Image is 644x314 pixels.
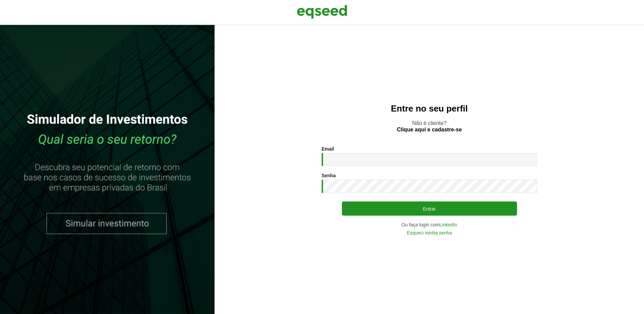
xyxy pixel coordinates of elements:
[322,147,334,151] label: Email
[322,173,336,178] label: Senha
[228,104,631,114] h2: Entre no seu perfil
[440,222,457,227] a: LinkedIn
[228,120,631,133] p: Não é cliente?
[407,230,452,235] a: Esqueci minha senha
[342,201,517,216] button: Entrar
[322,222,537,227] div: Ou faça login com
[397,127,462,132] a: Clique aqui e cadastre-se
[297,3,347,20] img: EqSeed Logo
